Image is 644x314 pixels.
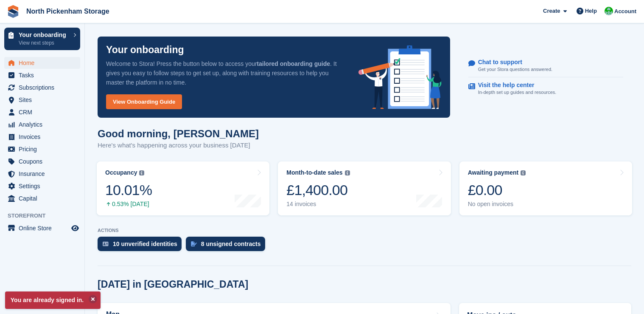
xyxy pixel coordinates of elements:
[98,141,259,150] p: Here's what's happening across your business [DATE]
[4,69,80,81] a: menu
[4,28,80,50] a: Your onboarding View next steps
[459,161,632,215] a: Awaiting payment £0.00 No open invoices
[4,156,80,167] a: menu
[19,32,69,38] p: Your onboarding
[106,45,184,55] p: Your onboarding
[7,5,20,18] img: stora-icon-8386f47178a22dfd0bd8f6a31ec36ba5ce8667c1dd55bd0f319d3a0aa187defe.svg
[345,170,350,175] img: icon-info-grey-7440780725fd019a000dd9b08b2336e03edf1995a4989e88bcd33f0948082b44.svg
[521,170,526,175] img: icon-info-grey-7440780725fd019a000dd9b08b2336e03edf1995a4989e88bcd33f0948082b44.svg
[19,39,69,47] p: View next steps
[4,168,80,180] a: menu
[105,181,152,199] div: 10.01%
[98,279,248,290] h2: [DATE] in [GEOGRAPHIC_DATA]
[605,7,613,15] img: Chris Gulliver
[4,82,80,93] a: menu
[543,7,560,15] span: Create
[105,201,152,208] div: 0.53% [DATE]
[8,212,84,220] span: Storefront
[19,131,70,143] span: Invoices
[19,94,70,106] span: Sites
[98,237,186,255] a: 10 unverified identities
[4,143,80,155] a: menu
[4,131,80,143] a: menu
[257,60,330,67] strong: tailored onboarding guide
[186,237,269,255] a: 8 unsigned contracts
[19,222,70,234] span: Online Store
[468,77,623,100] a: Visit the help center In-depth set up guides and resources.
[286,201,350,208] div: 14 invoices
[103,241,109,246] img: verify_identity-adf6edd0f0f0b5bbfe63781bf79b02c33cf7c696d77639b501bdc392416b5a36.svg
[478,59,546,66] p: Chat to support
[19,180,70,192] span: Settings
[478,66,552,73] p: Get your Stora questions answered.
[614,7,636,16] span: Account
[19,168,70,180] span: Insurance
[4,106,80,118] a: menu
[286,169,342,176] div: Month-to-date sales
[468,181,526,199] div: £0.00
[19,156,70,167] span: Coupons
[4,222,80,234] a: menu
[19,119,70,130] span: Analytics
[286,181,350,199] div: £1,400.00
[98,228,631,233] p: ACTIONS
[70,223,80,233] a: Preview store
[478,89,557,96] p: In-depth set up guides and resources.
[106,94,182,109] a: View Onboarding Guide
[19,69,70,81] span: Tasks
[19,57,70,69] span: Home
[97,161,269,215] a: Occupancy 10.01% 0.53% [DATE]
[23,4,113,18] a: North Pickenham Storage
[468,54,623,78] a: Chat to support Get your Stora questions answered.
[4,180,80,192] a: menu
[278,161,451,215] a: Month-to-date sales £1,400.00 14 invoices
[105,169,137,176] div: Occupancy
[4,119,80,130] a: menu
[585,7,597,15] span: Help
[201,240,261,247] div: 8 unsigned contracts
[478,82,550,89] p: Visit the help center
[113,240,177,247] div: 10 unverified identities
[98,128,259,139] h1: Good morning, [PERSON_NAME]
[5,291,101,309] p: You are already signed in.
[358,45,442,109] img: onboarding-info-6c161a55d2c0e0a8cae90662b2fe09162a5109e8cc188191df67fb4f79e88e88.svg
[19,82,70,93] span: Subscriptions
[468,201,526,208] div: No open invoices
[19,143,70,155] span: Pricing
[191,241,197,246] img: contract_signature_icon-13c848040528278c33f63329250d36e43548de30e8caae1d1a13099fd9432cc5.svg
[4,57,80,69] a: menu
[106,59,345,87] p: Welcome to Stora! Press the button below to access your . It gives you easy to follow steps to ge...
[19,192,70,204] span: Capital
[4,94,80,106] a: menu
[4,192,80,204] a: menu
[19,106,70,118] span: CRM
[468,169,519,176] div: Awaiting payment
[139,170,144,175] img: icon-info-grey-7440780725fd019a000dd9b08b2336e03edf1995a4989e88bcd33f0948082b44.svg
